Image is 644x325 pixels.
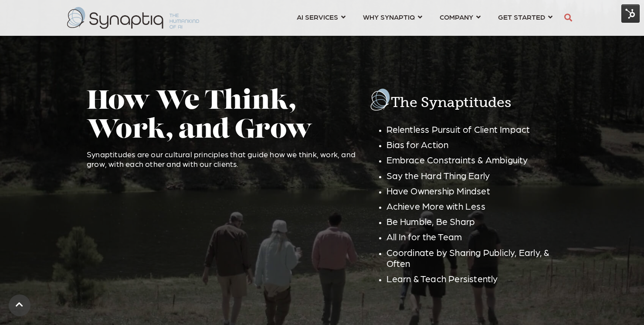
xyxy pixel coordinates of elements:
p: Say the Hard Thing Early [386,170,558,181]
img: HubSpot Tools Menu Toggle [621,4,640,23]
img: BIG-Butterflylogo-Artic-White01-01 [369,88,391,112]
p: Achieve More with Less [386,201,558,211]
h3: The Synaptitudes [369,88,558,112]
a: COMPANY [440,9,481,25]
nav: menu [288,2,561,34]
p: Embrace Constraints & Ambiguity [386,154,558,165]
span: GET STARTED [498,11,545,23]
p: All In for the Team [386,231,558,242]
img: synaptiq logo-2 [67,7,199,29]
p: Have Ownership Mindset [386,185,558,196]
p: Be Humble, Be Sharp [386,216,558,227]
span: WHY SYNAPTIQ [363,11,415,23]
p: Synaptitudes are our cultural principles that guide how we think, work, and grow, with each other... [87,149,356,168]
p: Bias for Action [386,139,558,150]
p: Coordinate by Sharing Publicly, Early, & Often [386,247,558,269]
p: Relentless Pursuit of Client Impact [386,124,558,135]
a: AI SERVICES [297,9,346,25]
span: COMPANY [440,11,473,23]
a: GET STARTED [498,9,552,25]
p: Learn & Teach Persistently [386,273,558,284]
span: AI SERVICES [297,11,338,23]
h2: How We Think, Work, and Grow [87,88,356,145]
a: WHY SYNAPTIQ [363,9,422,25]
